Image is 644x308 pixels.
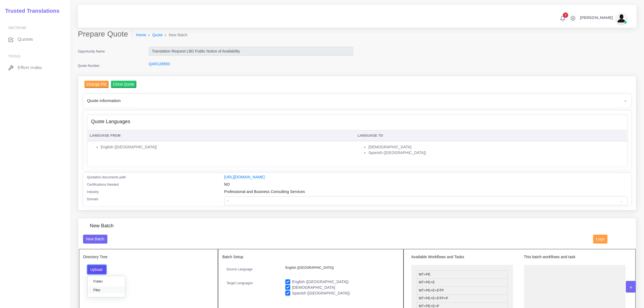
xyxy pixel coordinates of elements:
li: MT+PE+E [417,278,508,287]
button: New Batch [83,235,108,244]
span: [PERSON_NAME] [580,16,613,19]
label: Quotation documents path [87,175,126,180]
span: Sections [8,26,26,30]
a: Home [136,32,146,38]
a: Quotes [4,34,66,45]
h5: Batch Setup [222,255,399,259]
h2: Prepare Quote [78,30,132,39]
th: Language To [355,130,628,141]
label: Spanish ([GEOGRAPHIC_DATA]) [292,290,350,296]
h2: Trusted Translations [1,8,60,14]
h4: New Batch [90,223,114,229]
div: Quote information [83,94,631,107]
li: [DEMOGRAPHIC_DATA] [368,144,625,150]
label: Folder [88,278,125,285]
span: Logs [596,237,605,241]
span: Quotes [18,36,33,42]
h5: Directory Tree [83,255,214,259]
a: Quote [152,32,163,38]
button: Logs [593,235,607,244]
h4: Quote Languages [91,119,130,125]
h5: Available Workflows and Tasks [411,255,513,259]
span: Tools [8,54,21,58]
h5: This batch workflows and task [524,255,626,259]
li: Spanish ([GEOGRAPHIC_DATA]) [368,150,625,156]
div: NO [220,182,632,189]
label: Files [88,287,125,293]
div: Upload [87,276,125,297]
label: Domain [87,197,98,202]
a: [PERSON_NAME]avatar [577,13,629,24]
label: Source Language [226,267,253,272]
label: Opportunity Name [78,49,105,54]
label: Quote Number [78,63,100,68]
span: Quote information [87,97,121,104]
a: [URL][DOMAIN_NAME] [224,175,265,179]
li: New Batch [163,32,187,38]
a: Trusted Translations [1,6,60,15]
a: 1 [558,15,567,21]
img: avatar [616,13,627,24]
button: Upload [87,265,107,274]
a: Effort Index [4,62,66,73]
a: QAR126650 [149,62,170,66]
label: Industry [87,189,99,194]
th: Language From [87,130,355,141]
span: 1 [563,12,568,18]
label: Certifications Needed [87,182,119,187]
label: English ([GEOGRAPHIC_DATA]) [292,279,349,285]
p: English ([GEOGRAPHIC_DATA]) [285,265,395,271]
a: New Batch [83,237,108,241]
div: Professional and Business Consulting Services [220,189,632,196]
li: English ([GEOGRAPHIC_DATA]) [101,144,352,150]
input: Change PM [84,81,109,88]
span: Effort Index [18,65,42,71]
input: Clone Quote [111,81,137,88]
li: MT+PE+E+DTP [417,287,508,295]
li: MT+PE+E+DTP+P [417,294,508,303]
li: MT+PE [417,270,508,279]
label: Target Languages [226,281,253,286]
label: [DEMOGRAPHIC_DATA] [292,285,335,290]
